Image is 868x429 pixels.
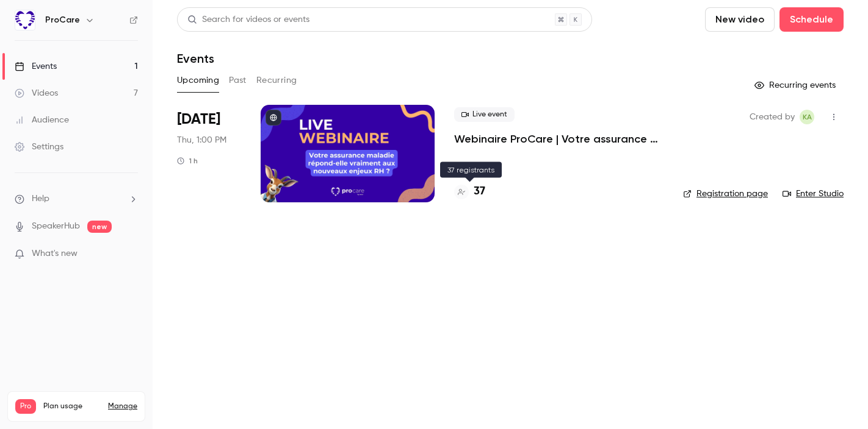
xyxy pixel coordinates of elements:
button: Recurring [256,71,297,90]
a: 37 [454,183,485,200]
li: help-dropdown-opener [15,193,138,205]
div: Videos [15,87,58,99]
button: New video [705,7,775,32]
span: Thu, 1:00 PM [177,134,226,146]
img: ProCare [15,10,35,30]
span: Created by [750,110,795,124]
span: Help [32,193,49,205]
span: Kimia Alaïs-Subtil [800,110,814,124]
a: SpeakerHub [32,220,80,233]
a: Enter Studio [783,188,844,200]
div: Settings [15,141,63,153]
h6: ProCare [45,14,80,26]
span: What's new [32,247,78,260]
button: Upcoming [177,71,219,90]
div: Audience [15,114,69,126]
span: KA [803,110,812,124]
a: Webinaire ProCare | Votre assurance maladie répond-elle aux enjeux RH ? [454,132,664,146]
span: Pro [15,399,36,414]
button: Past [229,71,247,90]
span: [DATE] [177,110,220,129]
div: Search for videos or events [187,13,309,26]
button: Schedule [779,7,844,32]
a: Manage [108,402,137,411]
a: Registration page [683,188,768,200]
h1: Events [177,51,214,66]
div: Sep 4 Thu, 1:00 PM (Europe/Paris) [177,105,241,202]
button: Recurring events [749,76,844,95]
h4: 37 [474,183,485,200]
div: 1 h [177,156,198,166]
span: new [87,221,112,233]
span: Plan usage [43,402,101,411]
span: Live event [454,107,515,122]
div: Events [15,60,57,73]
